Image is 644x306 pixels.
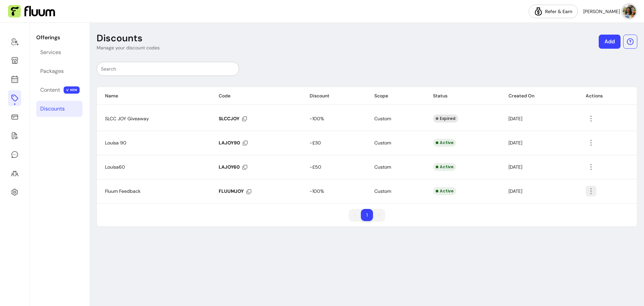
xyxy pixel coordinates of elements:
img: Fluum Logo [8,5,55,18]
span: NEW [64,86,80,94]
span: [PERSON_NAME] [583,8,620,15]
img: avatar [623,5,636,18]
nav: pagination navigation [345,206,388,224]
th: Created On [500,87,578,105]
p: Manage your discount codes [97,44,160,51]
span: Louisa60 [105,164,125,170]
th: Status [425,87,501,105]
th: Scope [366,87,425,105]
div: Expired [433,115,458,123]
th: Code [211,87,301,105]
div: Discounts [40,105,65,113]
div: Click to copy [219,116,247,122]
a: Discounts [36,101,83,117]
span: -£30 [310,140,321,146]
span: Custom [374,140,391,146]
li: pagination item 1 active [361,209,373,221]
a: Offerings [8,90,21,106]
span: Louisa 90 [105,140,126,146]
span: Fluum Feedback [105,188,141,194]
a: Sales [8,109,21,125]
span: SLCC JOY Giveaway [105,116,149,122]
a: Content NEW [36,82,83,98]
div: Services [40,48,61,56]
th: Name [97,87,211,105]
button: avatar[PERSON_NAME] [583,5,636,18]
div: Click to copy [219,164,247,170]
span: Custom [374,188,391,194]
p: Offerings [36,34,83,42]
span: -100% [310,116,324,122]
div: Content [40,86,60,94]
a: Storefront [8,52,21,69]
a: Calendar [8,71,21,87]
div: Packages [40,67,64,75]
a: Forms [8,128,21,144]
a: Packages [36,63,83,79]
div: Active [433,163,456,171]
th: Discount [302,87,366,105]
a: Home [8,34,21,50]
div: Active [433,139,456,147]
div: Click to copy [219,140,248,146]
a: Refer & Earn [529,5,578,18]
div: Active [433,187,456,195]
span: [DATE] [508,116,522,122]
input: Search [101,65,235,72]
span: Custom [374,116,391,122]
span: [DATE] [508,188,522,194]
a: Settings [8,184,21,200]
a: Add [599,35,621,49]
a: Services [36,44,83,60]
div: Click to copy [219,188,251,194]
span: Custom [374,164,391,170]
span: -£50 [310,164,321,170]
th: Actions [578,87,637,105]
span: [DATE] [508,140,522,146]
a: Clients [8,165,21,181]
span: -100% [310,188,324,194]
p: Discounts [97,32,143,44]
span: [DATE] [508,164,522,170]
a: My Messages [8,146,21,163]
